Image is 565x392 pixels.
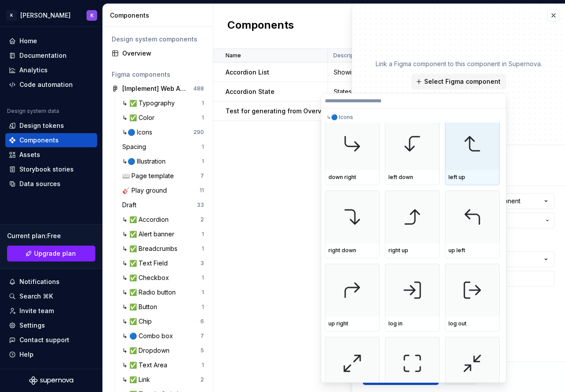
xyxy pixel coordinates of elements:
a: Invite team [5,304,97,318]
div: Assets [19,150,40,159]
div: [Implement] Web App Design System [122,84,188,93]
div: 11 [200,187,204,194]
div: Search ⌘K [19,292,53,301]
div: ↳🔵 Icons [325,108,500,123]
div: log in [388,320,436,327]
div: Overview [122,49,204,58]
button: Help [5,347,97,362]
div: ↳ ✅ Alert banner [122,230,178,239]
button: K[PERSON_NAME]K [2,6,101,25]
a: ↳ ✅ Radio button1 [119,285,207,299]
div: 7 [200,172,204,179]
div: ↳ ✅ Chip [122,317,155,326]
div: 1 [202,303,204,310]
a: [Implement] Web App Design System488 [108,82,207,96]
a: Upgrade plan [7,246,95,261]
div: left down [388,174,436,181]
a: Storybook stories [5,162,97,176]
div: 488 [193,85,204,92]
div: right down [328,247,376,254]
div: Storybook stories [19,165,74,174]
button: Search ⌘K [5,289,97,303]
div: Documentation [19,51,67,60]
div: ↳ ✅ Button [122,302,161,311]
h2: Components [227,18,294,34]
div: Data sources [19,179,60,188]
a: Data sources [5,177,97,191]
div: 📖 Page template [122,172,177,180]
div: ↳ ✅ Radio button [122,288,179,297]
a: ↳ ✅ Text Area1 [119,358,207,372]
div: right up [388,247,436,254]
button: Select Figma component [411,74,506,90]
div: log out [448,320,496,327]
div: ↳🔵 Illustration [122,157,169,166]
div: ↳ ✅ Text Field [122,259,171,268]
div: 1 [202,143,204,150]
a: ↳🔵 Illustration1 [119,154,207,168]
div: Settings [19,321,45,330]
div: K [6,10,17,21]
div: 1 [202,114,204,121]
div: ↳🔵 Icons [122,128,156,137]
div: left up [448,174,496,181]
div: Figma components [112,70,204,79]
div: Draft [122,201,140,209]
a: ↳ 🔵 Combo box7 [119,329,207,343]
a: ↳ ✅ Chip6 [119,314,207,329]
div: Spacing [122,142,150,151]
div: ↳ ✅ Accordion [122,215,172,224]
a: ↳ ✅ Button1 [119,300,207,314]
span: Upgrade plan [34,249,76,258]
div: ↳ ✅ Color [122,113,158,122]
div: ↳ ✅ Typography [122,99,178,108]
a: Settings [5,318,97,332]
div: Design tokens [19,121,64,130]
div: ↳ ✅ Link [122,375,154,384]
div: 1 [202,245,204,252]
div: 1 [202,274,204,281]
div: 3 [200,260,204,267]
a: ↳ ✅ Text Field3 [119,256,207,270]
div: [PERSON_NAME] [20,11,71,20]
div: Current plan : Free [7,231,95,240]
div: 290 [193,129,204,136]
div: Components [110,11,209,20]
div: 2 [200,376,204,383]
div: ↳ ✅ Dropdown [122,346,173,355]
a: Draft33 [119,198,207,212]
a: Components [5,133,97,147]
div: Code automation [19,80,73,89]
p: Test for generating from Overview Component to Doc [226,107,392,116]
a: ↳ ✅ Link2 [119,373,207,387]
div: ↳ ✅ Checkbox [122,273,173,282]
a: Analytics [5,63,97,77]
span: Select Figma component [424,77,501,86]
a: Code automation [5,78,97,92]
div: ↳ 🔵 Combo box [122,332,177,340]
a: ↳ ✅ Breadcrumbs1 [119,242,207,256]
a: ↳ ✅ Alert banner1 [119,227,207,241]
a: ↳ ✅ Color1 [119,111,207,125]
a: Design tokens [5,119,97,133]
button: Notifications [5,275,97,289]
a: ↳🔵 Icons290 [119,125,207,139]
a: 🎸 Play ground11 [119,183,207,198]
div: 7 [200,332,204,340]
p: Accordion State [226,87,275,96]
a: ↳ ✅ Checkbox1 [119,271,207,285]
div: Home [19,37,37,45]
div: 1 [202,289,204,296]
div: 🎸 Play ground [122,186,170,195]
div: 5 [200,347,204,354]
a: Home [5,34,97,48]
a: ↳ ✅ Typography1 [119,96,207,110]
p: Name [226,52,241,59]
div: 1 [202,158,204,165]
div: Contact support [19,336,69,344]
div: 33 [197,202,204,209]
a: Assets [5,148,97,162]
div: Design system components [112,35,204,44]
div: Design system data [7,108,59,115]
p: Description [333,52,364,59]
